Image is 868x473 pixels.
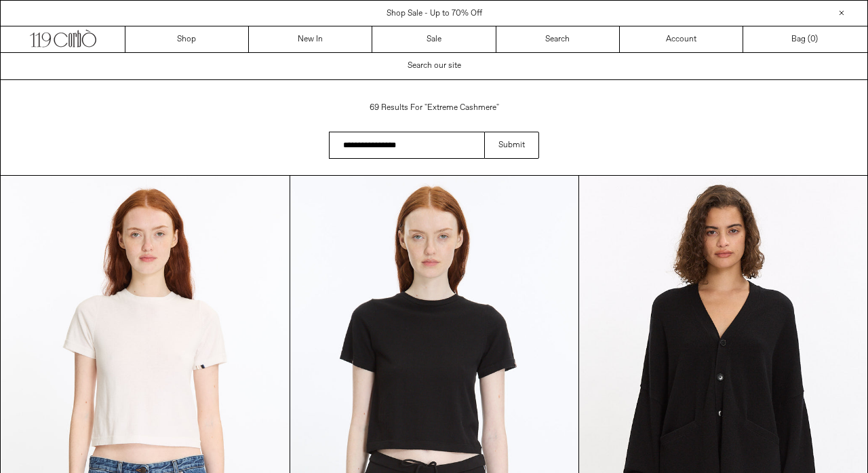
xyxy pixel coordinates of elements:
h1: 69 results for "extreme cashmere" [329,96,539,119]
a: Search [496,26,620,52]
button: Submit [484,132,539,159]
a: Account [620,26,743,52]
input: Search [329,132,484,159]
span: 0 [810,34,815,45]
a: Bag () [743,26,867,52]
span: ) [810,33,818,45]
span: Search our site [408,60,461,71]
a: Sale [372,26,496,52]
a: Shop Sale - Up to 70% Off [387,8,482,19]
a: New In [249,26,372,52]
a: Shop [125,26,249,52]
